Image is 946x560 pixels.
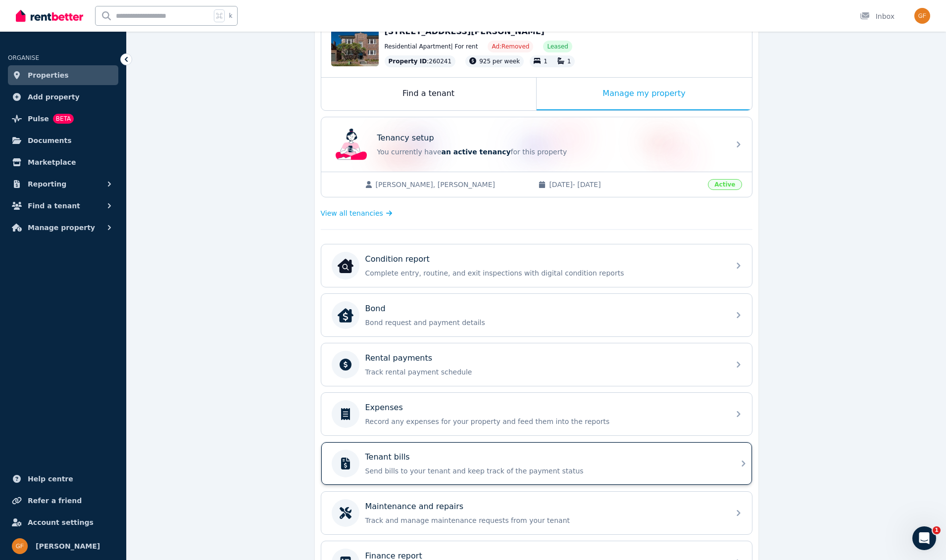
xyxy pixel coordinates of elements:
[338,307,353,323] img: Bond
[8,87,118,107] a: Add property
[321,208,393,218] a: View all tenancies
[549,180,702,189] span: [DATE] - [DATE]
[28,91,80,103] span: Add property
[28,69,69,81] span: Properties
[442,148,511,156] span: an active tenancy
[365,501,464,513] p: Maintenance and repairs
[933,526,941,534] span: 1
[12,538,28,554] img: Giora Friede
[365,352,433,364] p: Rental payments
[321,492,752,534] a: Maintenance and repairsTrack and manage maintenance requests from your tenant
[8,218,118,237] button: Manage property
[912,526,936,550] iframe: Intercom live chat
[338,258,353,274] img: Condition report
[28,200,80,212] span: Find a tenant
[8,513,118,532] a: Account settings
[8,174,118,194] button: Reporting
[16,8,83,23] img: RentBetter
[544,58,548,65] span: 1
[321,393,752,435] a: ExpensesRecord any expenses for your property and feed them into the reports
[567,58,571,65] span: 1
[28,516,94,528] span: Account settings
[8,109,118,129] a: PulseBETA
[376,180,529,189] span: [PERSON_NAME], [PERSON_NAME]
[365,466,724,476] p: Send bills to your tenant and keep track of the payment status
[53,114,74,124] span: BETA
[321,244,752,287] a: Condition reportCondition reportComplete entry, routine, and exit inspections with digital condit...
[8,469,118,489] a: Help centre
[377,147,724,157] p: You currently have for this property
[321,343,752,386] a: Rental paymentsTrack rental payment schedule
[365,318,724,327] p: Bond request and payment details
[385,43,478,50] span: Residential Apartment | For rent
[28,222,95,233] span: Manage property
[8,152,118,172] a: Marketplace
[321,294,752,336] a: BondBondBond request and payment details
[321,78,536,110] div: Find a tenant
[229,12,232,20] span: k
[321,208,383,218] span: View all tenancies
[860,11,895,21] div: Inbox
[365,515,724,525] p: Track and manage maintenance requests from your tenant
[321,442,752,485] a: Tenant billsSend bills to your tenant and keep track of the payment status
[28,473,73,485] span: Help centre
[336,129,367,160] img: Tenancy setup
[8,196,118,216] button: Find a tenant
[914,8,930,24] img: Giora Friede
[365,367,724,377] p: Track rental payment schedule
[365,253,430,265] p: Condition report
[385,55,456,67] div: : 260241
[365,417,724,426] p: Record any expenses for your property and feed them into the reports
[28,178,66,190] span: Reporting
[492,43,529,50] span: Ad: Removed
[28,135,72,146] span: Documents
[8,491,118,511] a: Refer a friend
[8,54,39,61] span: ORGANISE
[537,78,752,110] div: Manage my property
[8,65,118,85] a: Properties
[28,113,49,125] span: Pulse
[365,402,403,414] p: Expenses
[389,57,427,65] span: Property ID
[36,540,100,552] span: [PERSON_NAME]
[8,131,118,150] a: Documents
[479,58,520,65] span: 925 per week
[708,179,742,190] span: Active
[321,117,752,172] a: Tenancy setupTenancy setupYou currently havean active tenancyfor this property
[365,451,410,463] p: Tenant bills
[28,495,82,507] span: Refer a friend
[547,43,568,50] span: Leased
[365,268,724,278] p: Complete entry, routine, and exit inspections with digital condition reports
[365,303,386,315] p: Bond
[377,132,434,144] p: Tenancy setup
[28,156,76,168] span: Marketplace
